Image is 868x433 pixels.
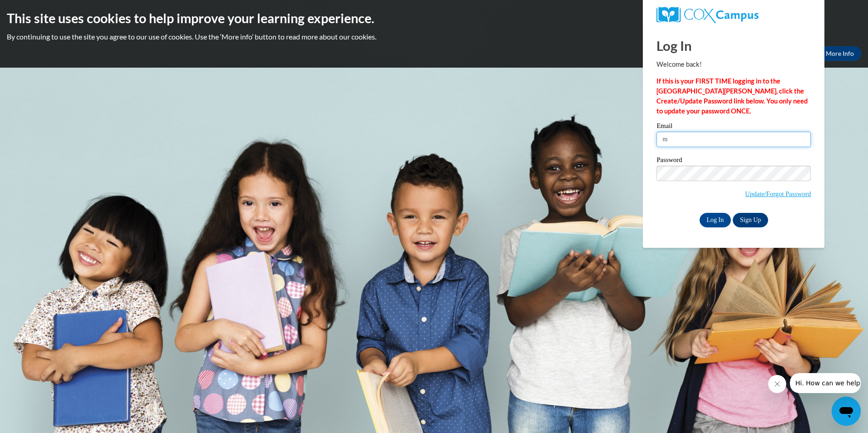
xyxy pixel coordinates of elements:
a: Sign Up [733,213,768,227]
iframe: Close message [768,375,786,393]
iframe: Message from company [790,373,861,393]
label: Password [656,157,811,166]
h2: This site uses cookies to help improve your learning experience. [7,9,861,27]
label: Email [656,123,811,132]
input: Log In [700,213,731,227]
p: By continuing to use the site you agree to our use of cookies. Use the ‘More info’ button to read... [7,32,861,42]
a: More Info [819,46,861,61]
img: COX Campus [656,7,758,23]
h1: Log In [656,36,811,55]
a: Update/Forgot Password [745,190,811,197]
strong: If this is your FIRST TIME logging in to the [GEOGRAPHIC_DATA][PERSON_NAME], click the Create/Upd... [656,77,808,115]
span: Hi. How can we help? [5,6,74,14]
p: Welcome back! [656,59,811,69]
iframe: Button to launch messaging window [832,397,861,426]
a: COX Campus [656,7,811,23]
